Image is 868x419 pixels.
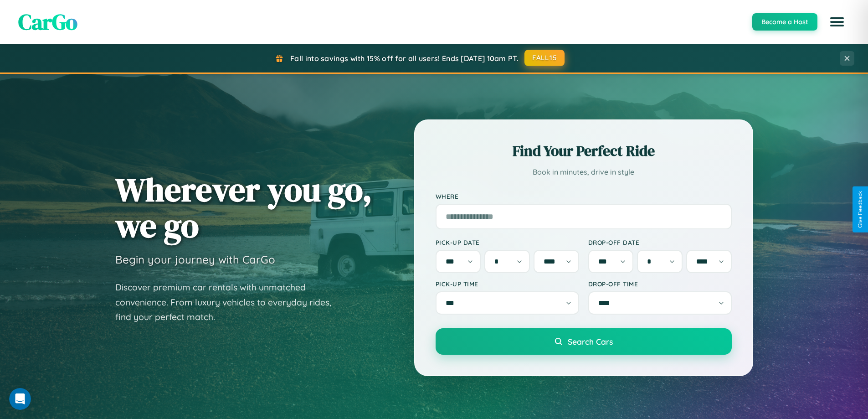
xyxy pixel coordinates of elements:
[436,192,732,200] label: Where
[18,7,77,37] span: CarGo
[436,141,732,161] h2: Find Your Perfect Ride
[857,191,863,228] div: Give Feedback
[9,388,31,410] iframe: Intercom live chat
[588,238,732,246] label: Drop-off Date
[115,253,275,266] h3: Begin your journey with CarGo
[290,54,519,63] span: Fall into savings with 15% off for all users! Ends [DATE] 10am PT.
[436,238,579,246] label: Pick-up Date
[568,336,613,347] span: Search Cars
[752,13,817,31] button: Become a Host
[115,171,372,243] h1: Wherever you go, we go
[436,280,579,288] label: Pick-up Time
[524,50,565,66] button: FALL15
[588,280,732,288] label: Drop-off Time
[824,9,850,35] button: Open menu
[436,166,732,179] p: Book in minutes, drive in style
[436,328,732,355] button: Search Cars
[115,280,343,325] p: Discover premium car rentals with unmatched convenience. From luxury vehicles to everyday rides, ...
